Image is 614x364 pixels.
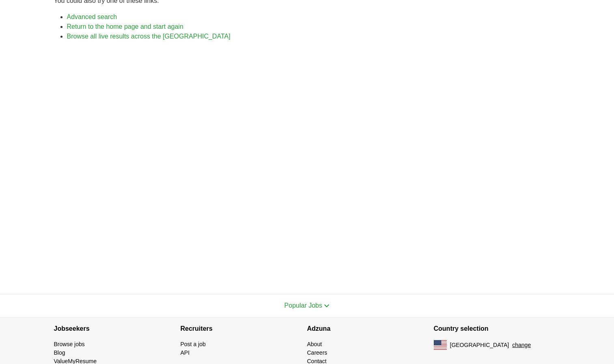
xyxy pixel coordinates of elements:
[324,304,330,308] img: toggle icon
[512,341,531,349] button: change
[67,33,231,40] a: Browse all live results across the [GEOGRAPHIC_DATA]
[450,341,509,349] span: [GEOGRAPHIC_DATA]
[284,302,322,309] span: Popular Jobs
[54,48,560,281] iframe: Ads by Google
[434,340,447,350] img: US flag
[67,13,117,20] a: Advanced search
[54,349,65,356] a: Blog
[307,341,322,347] a: About
[307,349,327,356] a: Careers
[434,317,560,340] h4: Country selection
[181,341,206,347] a: Post a job
[181,349,190,356] a: API
[54,341,85,347] a: Browse jobs
[67,23,183,30] a: Return to the home page and start again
